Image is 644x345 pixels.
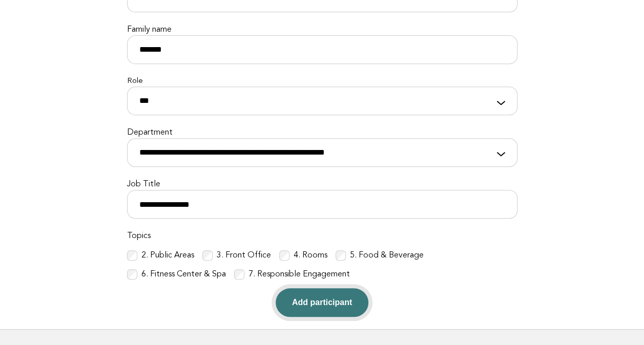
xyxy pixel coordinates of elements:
label: 4. Rooms [294,250,327,261]
label: 7. Responsible Engagement [248,269,350,280]
label: 3. Front Office [217,250,271,261]
button: Add participant [276,288,368,317]
label: Family name [127,25,517,35]
label: Topics [127,231,517,242]
label: 5. Food & Beverage [350,250,424,261]
label: 6. Fitness Center & Spa [141,269,226,280]
label: 2. Public Areas [141,250,194,261]
label: Job Title [127,179,517,190]
label: Department [127,127,517,138]
label: Role [127,76,517,87]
